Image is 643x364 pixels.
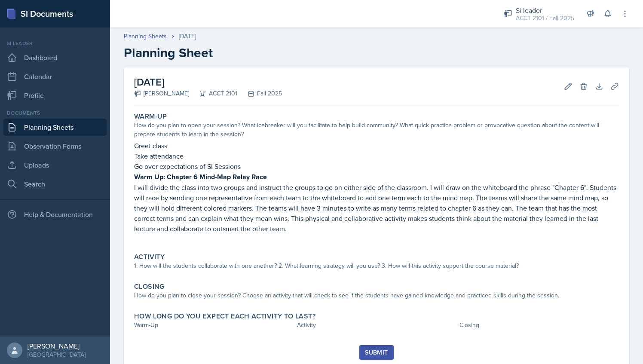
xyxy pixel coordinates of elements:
[134,112,167,121] label: Warm-Up
[134,253,165,261] label: Activity
[3,87,107,104] a: Profile
[365,349,388,356] div: Submit
[134,282,165,291] label: Closing
[134,121,619,139] div: How do you plan to open your session? What icebreaker will you facilitate to help build community...
[237,89,282,98] div: Fall 2025
[3,109,107,117] div: Documents
[179,32,196,41] div: [DATE]
[134,151,619,161] p: Take attendance
[134,161,619,171] p: Go over expectations of SI Sessions
[134,312,315,321] label: How long do you expect each activity to last?
[124,32,167,41] a: Planning Sheets
[3,175,107,193] a: Search
[28,342,86,350] div: [PERSON_NAME]
[134,261,619,270] div: 1. How will the students collaborate with one another? 2. What learning strategy will you use? 3....
[516,5,574,15] div: Si leader
[3,156,107,174] a: Uploads
[134,89,189,98] div: [PERSON_NAME]
[134,291,619,300] div: How do you plan to close your session? Choose an activity that will check to see if the students ...
[3,206,107,223] div: Help & Documentation
[134,172,267,182] strong: Warm Up: Chapter 6 Mind-Map Relay Race
[3,68,107,85] a: Calendar
[134,182,619,234] p: I will divide the class into two groups and instruct the groups to go on either side of the class...
[459,321,619,330] div: Closing
[134,321,294,330] div: Warm-Up
[3,119,107,136] a: Planning Sheets
[189,89,237,98] div: ACCT 2101
[134,141,619,151] p: Greet class
[516,14,574,23] div: ACCT 2101 / Fall 2025
[3,40,107,47] div: Si leader
[297,321,456,330] div: Activity
[3,138,107,155] a: Observation Forms
[134,74,282,90] h2: [DATE]
[28,350,86,359] div: [GEOGRAPHIC_DATA]
[124,45,629,61] h2: Planning Sheet
[3,49,107,66] a: Dashboard
[359,345,393,360] button: Submit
